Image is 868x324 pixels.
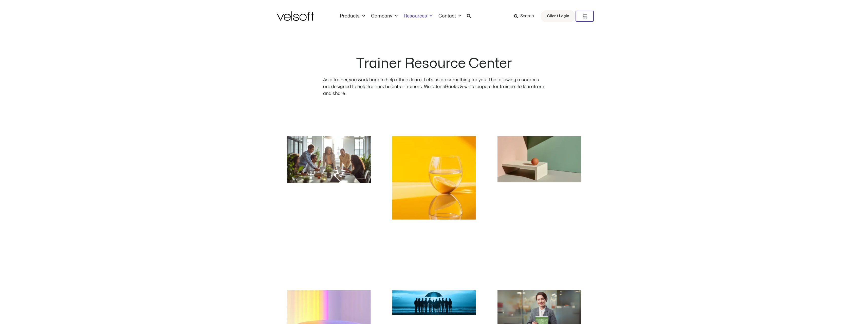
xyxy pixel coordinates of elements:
a: ResourcesMenu Toggle [401,13,435,19]
img: Velsoft Training Materials [277,11,314,21]
a: Client Login [541,10,576,22]
a: Search [514,12,538,21]
a: CompanyMenu Toggle [368,13,401,19]
a: ContactMenu Toggle [435,13,464,19]
a: how to build community in the workplace [287,136,371,241]
nav: Menu [337,13,464,19]
h2: Trainer Resource Center [356,57,512,70]
p: As a trainer, you work hard to help others learn. Let’s us do something for you. The following re... [323,77,545,97]
span: Client Login [547,13,569,20]
span: Search [520,13,534,20]
a: ProductsMenu Toggle [337,13,368,19]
